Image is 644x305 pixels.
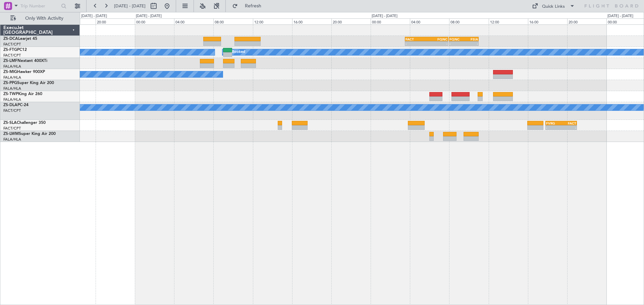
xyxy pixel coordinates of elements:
div: FACT [406,37,427,41]
span: ZS-MIG [3,70,17,74]
div: 12:00 [253,18,292,24]
div: 00:00 [135,18,174,24]
div: - [561,126,576,130]
div: - [406,42,427,46]
div: 20:00 [567,18,606,24]
a: ZS-DLAPC-24 [3,103,29,107]
div: [DATE] - [DATE] [607,13,633,19]
a: ZS-DCALearjet 45 [3,37,37,41]
div: 04:00 [174,18,213,24]
a: FALA/HLA [3,64,21,69]
div: 20:00 [96,18,135,24]
div: FVRG [546,121,561,125]
span: ZS-LWM [3,132,19,136]
a: ZS-LMFNextant 400XTi [3,59,47,63]
span: ZS-PPG [3,81,17,85]
div: 08:00 [213,18,253,24]
div: FQNC [427,37,448,41]
span: Only With Activity [17,16,71,21]
div: 00:00 [371,18,410,24]
a: ZS-PPGSuper King Air 200 [3,81,54,85]
a: FACT/CPT [3,126,21,131]
span: ZS-LMF [3,59,17,63]
button: Quick Links [529,1,578,11]
div: 08:00 [449,18,488,24]
a: FALA/HLA [3,137,21,142]
span: ZS-FTG [3,48,17,52]
a: FACT/CPT [3,53,21,58]
span: ZS-DLA [3,103,17,107]
span: [DATE] - [DATE] [114,3,146,9]
div: 04:00 [410,18,449,24]
div: 16:00 [528,18,567,24]
div: 12:00 [489,18,528,24]
div: FQNC [449,37,464,41]
button: Only With Activity [7,13,73,24]
div: [DATE] - [DATE] [136,13,162,19]
div: FACT [561,121,576,125]
div: - [449,42,464,46]
div: [DATE] - [DATE] [372,13,397,19]
a: ZS-MIGHawker 900XP [3,70,45,74]
div: - [427,42,448,46]
div: - [546,126,561,130]
span: ZS-TWP [3,92,18,96]
div: Quick Links [542,3,565,10]
span: ZS-SLA [3,121,17,125]
a: FALA/HLA [3,86,21,91]
div: 16:00 [292,18,331,24]
div: A/C Booked [224,47,245,57]
a: FALA/HLA [3,75,21,80]
a: FACT/CPT [3,42,21,47]
a: ZS-SLAChallenger 350 [3,121,46,125]
input: Trip Number [20,1,59,11]
span: ZS-DCA [3,37,18,41]
div: FSIA [464,37,478,41]
div: - [464,42,478,46]
a: FACT/CPT [3,108,21,113]
a: ZS-TWPKing Air 260 [3,92,42,96]
a: ZS-LWMSuper King Air 200 [3,132,56,136]
a: FALA/HLA [3,97,21,102]
div: [DATE] - [DATE] [81,13,107,19]
a: ZS-FTGPC12 [3,48,27,52]
button: Refresh [229,1,269,11]
span: Refresh [239,4,267,8]
div: 20:00 [331,18,371,24]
